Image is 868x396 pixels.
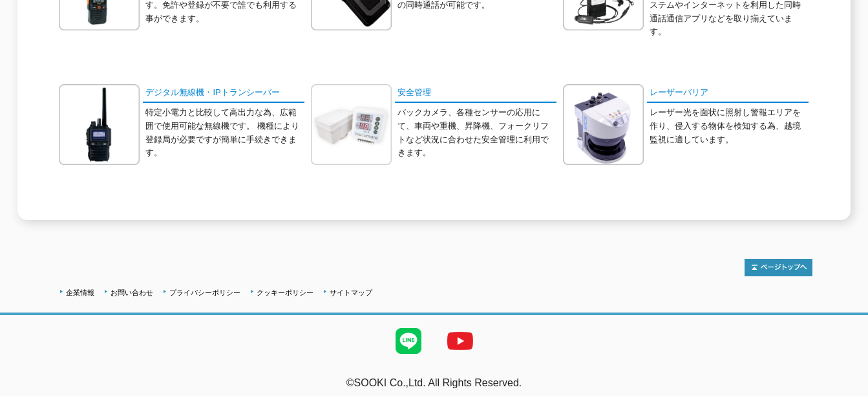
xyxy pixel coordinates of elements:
a: プライバシーポリシー [169,289,240,296]
a: レーザーバリア [647,84,809,103]
a: サイトマップ [330,289,372,296]
img: デジタル無線機・IPトランシーバー [59,84,140,165]
a: お問い合わせ [111,289,153,296]
img: トップページへ [745,259,812,276]
img: LINE [383,315,434,367]
p: 特定小電力と比較して高出力な為、広範囲で使用可能な無線機です。 機種により登録局が必要ですが簡単に手続きできます。 [145,106,304,160]
img: レーザーバリア [563,84,644,165]
a: デジタル無線機・IPトランシーバー [143,84,304,103]
img: YouTube [434,315,486,367]
a: クッキーポリシー [257,289,313,296]
img: 安全管理 [311,84,392,165]
p: レーザー光を面状に照射し警報エリアを作り、侵入する物体を検知する為、越境監視に適しています。 [650,106,809,146]
p: バックカメラ、各種センサーの応用にて、車両や重機、昇降機、フォークリフトなど状況に合わせた安全管理に利用できます。 [397,106,556,160]
a: 企業情報 [66,289,94,296]
a: 安全管理 [395,84,556,103]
